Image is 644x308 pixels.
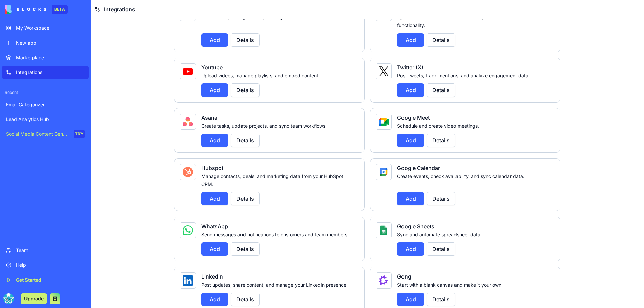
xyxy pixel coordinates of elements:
[2,66,89,79] a: Integrations
[427,242,455,256] button: Details
[201,242,228,256] button: Add
[397,83,424,97] button: Add
[2,258,89,272] a: Help
[397,232,482,237] span: Sync and automate spreadsheet data.
[201,134,228,147] button: Add
[201,64,223,71] span: Youtube
[11,11,16,16] img: logo_orange.svg
[16,54,85,61] div: Marketplace
[6,131,69,137] div: Social Media Content Generator
[397,73,530,78] span: Post tweets, track mentions, and analyze engagement data.
[397,64,423,71] span: Twitter (X)
[201,282,348,288] span: Post updates, share content, and manage your LinkedIn presence.
[397,223,434,230] span: Google Sheets
[397,114,430,121] span: Google Meet
[397,33,424,47] button: Add
[2,36,89,50] a: New app
[11,17,16,23] img: website_grey.svg
[427,33,455,47] button: Details
[231,293,260,306] button: Details
[397,134,424,147] button: Add
[231,134,260,147] button: Details
[19,11,33,16] div: v 4.0.25
[16,247,85,254] div: Team
[21,295,47,302] a: Upgrade
[201,33,228,47] button: Add
[2,273,89,287] a: Get Started
[201,293,228,306] button: Add
[427,192,455,205] button: Details
[21,293,47,304] button: Upgrade
[2,113,89,126] a: Lead Analytics Hub
[231,33,260,47] button: Details
[397,273,411,280] span: Gong
[397,173,524,179] span: Create events, check availability, and sync calendar data.
[397,192,424,205] button: Add
[5,5,68,14] a: BETA
[2,127,89,141] a: Social Media Content GeneratorTRY
[67,39,72,44] img: tab_keywords_by_traffic_grey.svg
[52,5,68,14] div: BETA
[5,5,46,14] img: logo
[201,123,327,129] span: Create tasks, update projects, and sync team workflows.
[25,40,60,44] div: Domain Overview
[201,114,217,121] span: Asana
[6,116,85,123] div: Lead Analytics Hub
[74,40,113,44] div: Keywords by Traffic
[231,242,260,256] button: Details
[231,192,260,205] button: Details
[201,73,320,78] span: Upload videos, manage playlists, and embed content.
[104,5,135,13] span: Integrations
[17,17,74,23] div: Domain: [DOMAIN_NAME]
[397,123,479,129] span: Schedule and create video meetings.
[2,244,89,257] a: Team
[397,293,424,306] button: Add
[2,51,89,64] a: Marketplace
[427,293,455,306] button: Details
[74,130,85,138] div: TRY
[2,90,89,95] span: Recent
[231,83,260,97] button: Details
[16,40,85,46] div: New app
[16,69,85,76] div: Integrations
[201,173,343,187] span: Manage contacts, deals, and marketing data from your HubSpot CRM.
[201,83,228,97] button: Add
[397,282,503,288] span: Start with a blank canvas and make it your own.
[16,262,85,268] div: Help
[16,276,85,283] div: Get Started
[201,223,228,230] span: WhatsApp
[201,165,223,171] span: Hubspot
[2,21,89,35] a: My Workspace
[201,192,228,205] button: Add
[18,39,23,44] img: tab_domain_overview_orange.svg
[16,25,85,32] div: My Workspace
[397,242,424,256] button: Add
[427,83,455,97] button: Details
[397,165,440,171] span: Google Calendar
[3,293,14,304] img: ACg8ocIInin2p6pcjON7snjoCg-HMTItrRaEI8bAy78i330DTAFXXnte=s96-c
[201,232,349,237] span: Send messages and notifications to customers and team members.
[201,273,223,280] span: Linkedin
[427,134,455,147] button: Details
[2,98,89,111] a: Email Categorizer
[6,101,85,108] div: Email Categorizer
